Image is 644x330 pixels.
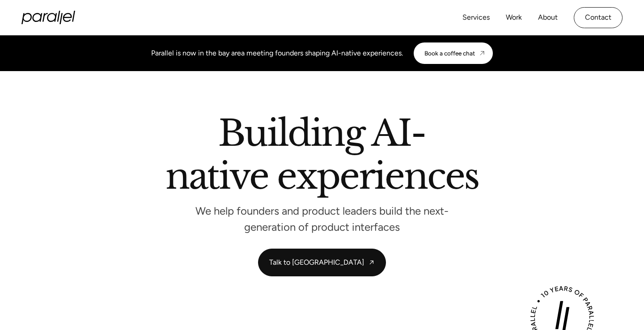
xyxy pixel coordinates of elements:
[414,42,493,64] a: Book a coffee chat
[67,116,577,198] h2: Building AI-native experiences
[424,50,475,57] div: Book a coffee chat
[21,11,75,24] a: home
[479,50,486,57] img: CTA arrow image
[188,207,456,231] p: We help founders and product leaders build the next-generation of product interfaces
[574,7,623,28] a: Contact
[538,11,558,24] a: About
[151,48,403,59] div: Parallel is now in the bay area meeting founders shaping AI-native experiences.
[462,11,490,24] a: Services
[506,11,522,24] a: Work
